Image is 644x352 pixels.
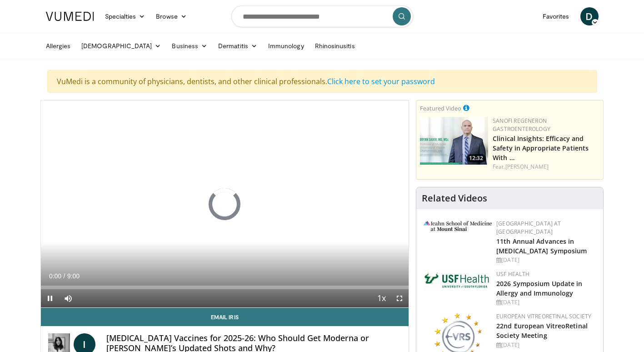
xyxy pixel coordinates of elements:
a: Rhinosinusitis [310,37,360,55]
span: 12:32 [466,154,486,162]
span: / [64,272,65,280]
div: VuMedi is a community of physicians, dentists, and other clinical professionals. [47,70,597,93]
img: 6ba8804a-8538-4002-95e7-a8f8012d4a11.png.150x105_q85_autocrop_double_scale_upscale_version-0.2.jpg [424,270,492,290]
a: D [580,7,599,25]
button: Fullscreen [390,289,409,307]
a: 12:32 [420,117,488,165]
input: Search topics, interventions [231,5,413,27]
a: Business [166,37,213,55]
a: Click here to set your password [327,76,435,86]
a: 22nd European VitreoRetinal Society Meeting [496,322,588,340]
a: European VitreoRetinal Society [496,312,591,320]
span: 0:00 [49,272,61,280]
a: 11th Annual Advances in [MEDICAL_DATA] Symposium [496,237,587,255]
span: 9:00 [67,272,80,280]
a: Sanofi Regeneron Gastroenterology [493,117,550,133]
video-js: Video Player [41,101,409,308]
div: [DATE] [496,298,596,307]
div: Progress Bar [41,286,409,289]
img: VuMedi Logo [46,12,94,21]
a: Specialties [100,7,151,25]
a: Email Iris [41,308,409,326]
small: Featured Video [420,104,461,112]
a: Allergies [40,37,76,55]
a: Browse [150,7,192,25]
div: [DATE] [496,341,596,349]
div: [DATE] [496,256,596,264]
a: Immunology [263,37,310,55]
img: 3aa743c9-7c3f-4fab-9978-1464b9dbe89c.png.150x105_q85_autocrop_double_scale_upscale_version-0.2.jpg [424,221,492,231]
a: [GEOGRAPHIC_DATA] at [GEOGRAPHIC_DATA] [496,220,561,236]
button: Playback Rate [372,289,390,307]
a: Favorites [537,7,575,25]
a: [DEMOGRAPHIC_DATA] [76,37,166,55]
div: Feat. [493,163,599,171]
a: 2026 Symposium Update in Allergy and Immunology [496,279,582,297]
h4: Related Videos [422,193,487,204]
a: Clinical Insights: Efficacy and Safety in Appropriate Patients With … [493,134,589,162]
img: bf9ce42c-6823-4735-9d6f-bc9dbebbcf2c.png.150x105_q85_crop-smart_upscale.jpg [420,117,488,165]
a: [PERSON_NAME] [505,163,549,171]
a: Dermatitis [213,37,263,55]
a: USF Health [496,270,529,278]
button: Mute [59,289,77,307]
button: Pause [41,289,59,307]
